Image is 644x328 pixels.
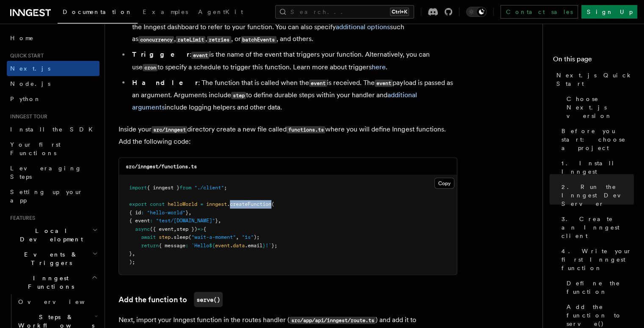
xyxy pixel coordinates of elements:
span: Node.js [10,80,50,87]
span: Before you start: choose a project [561,127,634,152]
span: { inngest } [147,184,180,190]
code: src/inngest [152,126,187,133]
span: => [197,226,203,232]
a: Documentation [58,3,138,24]
li: : is the name of the event that triggers your function. Alternatively, you can use to specify a s... [130,49,457,73]
code: serve() [194,292,223,307]
span: } [215,217,218,223]
a: Add the function toserve() [119,292,223,307]
code: rateLimit [176,36,205,43]
code: event [191,52,209,59]
span: ({ event [150,226,174,232]
span: { id [129,209,141,215]
code: functions.ts [287,126,325,133]
span: .email [245,242,263,248]
span: 3. Create an Inngest client [561,215,634,240]
span: AgentKit [198,8,243,15]
span: 1. Install Inngest [561,159,634,176]
li: : The function that is called when the is received. The payload is passed as an argument. Argumen... [130,77,457,113]
span: Overview [18,298,105,305]
span: const [150,201,165,207]
span: Leveraging Steps [10,165,82,180]
a: Examples [138,3,193,23]
a: AgentKit [193,3,248,23]
h4: On this page [553,54,634,68]
a: Node.js [7,76,100,91]
a: Sign Up [581,5,637,19]
a: Next.js Quick Start [553,68,634,91]
a: Leveraging Steps [7,161,100,184]
a: 3. Create an Inngest client [558,211,634,243]
a: Before you start: choose a project [558,123,634,156]
span: Inngest tour [7,113,47,120]
span: ); [254,234,260,240]
button: Inngest Functions [7,271,100,294]
span: . [230,242,233,248]
span: ( [188,234,191,240]
code: concurrency [138,36,174,43]
a: 4. Write your first Inngest function [558,243,634,276]
span: ); [129,259,135,265]
span: return [141,242,159,248]
span: { [203,226,206,232]
span: Examples [143,8,188,15]
span: data [233,242,245,248]
span: `Hello [191,242,209,248]
span: ; [224,184,227,190]
span: , [132,250,135,256]
span: Local Development [7,227,92,243]
span: Next.js Quick Start [556,71,634,88]
span: "hello-world" [147,209,185,215]
span: ( [271,201,274,207]
code: event [375,79,392,87]
span: Events & Triggers [7,250,92,267]
span: step [159,234,171,240]
span: : [185,242,188,248]
span: ${ [209,242,215,248]
button: Events & Triggers [7,247,100,271]
a: 1. Install Inngest [558,156,634,179]
span: Install the SDK [10,126,98,133]
span: } [129,250,132,256]
span: , [236,234,239,240]
span: Your first Functions [10,141,61,156]
span: .sleep [171,234,188,240]
strong: Handler [132,78,198,86]
li: : A unique is required and it is the default name that will be displayed on the Inngest dashboard... [130,9,457,45]
a: Python [7,91,100,107]
span: } [263,242,265,248]
span: inngest [206,201,227,207]
span: { message [159,242,185,248]
code: src/app/api/inngest/route.ts [290,317,376,324]
span: .createFunction [227,201,271,207]
span: Choose Next.js version [567,95,634,120]
span: Quick start [7,52,44,59]
kbd: Ctrl+K [390,8,409,16]
button: Local Development [7,223,100,247]
span: }; [271,242,277,248]
a: Next.js [7,61,100,76]
p: Inside your directory create a new file called where you will define Inngest functions. Add the f... [119,123,457,147]
span: "test/[DOMAIN_NAME]" [156,217,215,223]
span: !` [265,242,271,248]
span: step }) [177,226,197,232]
code: event [309,79,327,87]
span: } [185,209,188,215]
span: from [180,184,191,190]
a: Choose Next.js version [563,91,634,123]
a: Setting up your app [7,184,100,208]
span: export [129,201,147,207]
span: 4. Write your first Inngest function [561,247,634,272]
strong: Trigger [132,50,190,58]
span: { event [129,217,150,223]
span: Next.js [10,65,50,72]
span: Inngest Functions [7,274,91,291]
span: event [215,242,230,248]
span: Add the function to serve() [567,303,634,328]
a: Your first Functions [7,137,100,161]
span: Setting up your app [10,189,83,204]
code: src/inngest/functions.ts [126,163,197,169]
a: Overview [15,294,100,309]
button: Copy [434,178,454,189]
code: step [231,92,246,99]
